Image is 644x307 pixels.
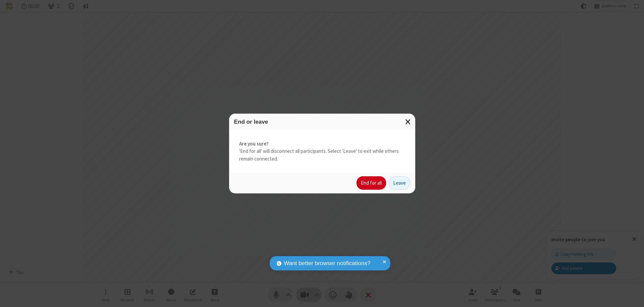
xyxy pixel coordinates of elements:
button: Leave [389,176,410,190]
span: Want better browser notifications? [284,259,370,268]
h3: End or leave [234,119,410,125]
button: End for all [357,176,386,190]
button: Close modal [401,114,415,130]
strong: Are you sure? [239,140,405,148]
div: 'End for all' will disconnect all participants. Select 'Leave' to exit while others remain connec... [229,130,415,173]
